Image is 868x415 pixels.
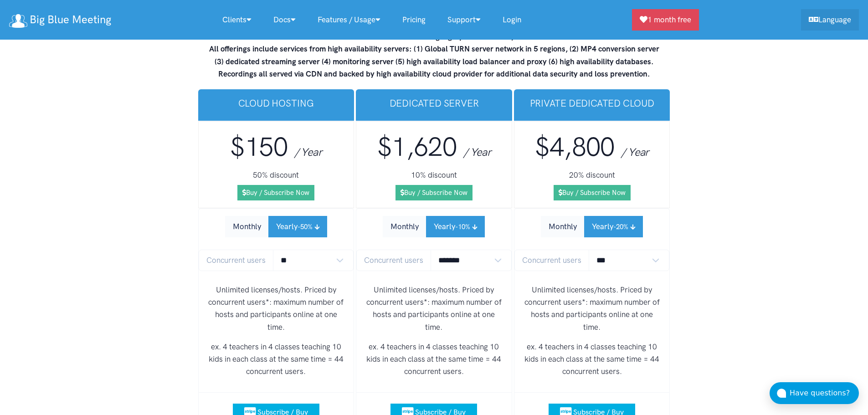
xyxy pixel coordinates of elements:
[206,169,347,181] h5: 50% discount
[554,185,631,200] a: Buy / Subscribe Now
[199,250,273,271] span: Concurrent users
[632,9,699,31] a: 1 month free
[541,216,585,237] button: Monthly
[391,10,437,30] a: Pricing
[463,145,491,159] span: / Year
[9,10,111,30] a: Big Blue Meeting
[514,250,589,271] span: Concurrent users
[541,216,643,237] div: Subscription Period
[364,284,504,333] p: Unlimited licenses/hosts. Priced by concurrent users*: maximum number of hosts and participants o...
[790,387,859,399] div: Have questions?
[298,223,313,231] small: -50%
[363,97,505,110] h3: Dedicated Server
[801,9,859,31] a: Language
[770,382,859,404] button: Have questions?
[364,341,504,378] p: ex. 4 teachers in 4 classes teaching 10 kids in each class at the same time = 44 concurrent users.
[262,10,307,30] a: Docs
[522,284,663,333] p: Unlimited licenses/hosts. Priced by concurrent users*: maximum number of hosts and participants o...
[9,14,27,28] img: logo
[383,216,485,237] div: Subscription Period
[206,284,347,333] p: Unlimited licenses/hosts. Priced by concurrent users*: maximum number of hosts and participants o...
[356,250,431,271] span: Concurrent users
[209,32,659,78] strong: Servers will be located in a geographic area near you. All offerings include services from high a...
[522,341,663,378] p: ex. 4 teachers in 4 classes teaching 10 kids in each class at the same time = 44 concurrent users.
[268,216,327,237] button: Yearly-50%
[294,145,322,159] span: / Year
[395,185,473,200] a: Buy / Subscribe Now
[492,10,532,30] a: Login
[621,145,649,159] span: / Year
[237,185,314,200] a: Buy / Subscribe Now
[613,223,628,231] small: -20%
[206,341,347,378] p: ex. 4 teachers in 4 classes teaching 10 kids in each class at the same time = 44 concurrent users.
[521,97,663,110] h3: Private Dedicated Cloud
[426,216,485,237] button: Yearly-10%
[205,97,347,110] h3: Cloud Hosting
[522,169,663,181] h5: 20% discount
[584,216,643,237] button: Yearly-20%
[364,169,504,181] h5: 10% discount
[377,131,457,163] span: $1,620
[535,131,615,163] span: $4,800
[230,131,288,163] span: $150
[437,10,492,30] a: Support
[307,10,391,30] a: Features / Usage
[225,216,269,237] button: Monthly
[455,223,470,231] small: -10%
[211,10,262,30] a: Clients
[225,216,327,237] div: Subscription Period
[383,216,426,237] button: Monthly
